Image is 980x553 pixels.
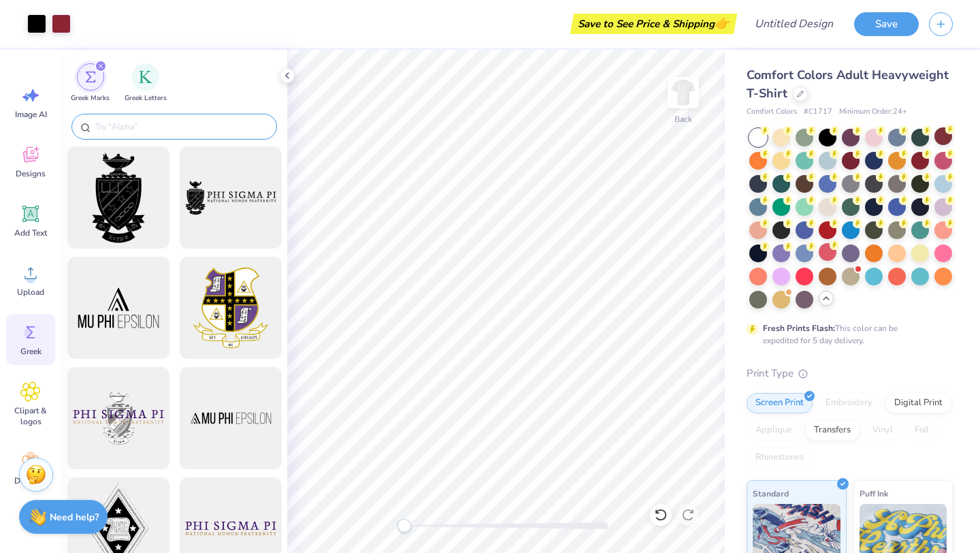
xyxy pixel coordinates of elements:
[864,420,902,441] div: Vinyl
[14,475,47,486] span: Decorate
[71,63,110,104] div: filter for Greek Marks
[747,366,953,381] div: Print Type
[16,168,46,179] span: Designs
[50,511,99,524] strong: Need help?
[747,420,801,441] div: Applique
[20,346,42,357] span: Greek
[14,227,47,238] span: Add Text
[715,15,730,31] span: 👉
[674,113,692,125] div: Back
[125,63,167,104] div: filter for Greek Letters
[125,63,167,104] button: filter button
[747,447,813,468] div: Rhinestones
[139,70,152,84] img: Greek Letters Image
[574,14,734,34] div: Save to See Price & Shipping
[15,109,47,120] span: Image AI
[763,322,930,347] div: This color can be expedited for 5 day delivery.
[747,67,949,101] span: Comfort Colors Adult Heavyweight T-Shirt
[839,106,907,118] span: Minimum Order: 24 +
[397,519,411,533] div: Accessibility label
[805,420,860,441] div: Transfers
[854,12,919,36] button: Save
[747,393,813,413] div: Screen Print
[906,420,938,441] div: Foil
[753,486,789,501] span: Standard
[17,287,44,298] span: Upload
[8,405,53,427] span: Clipart & logos
[763,323,835,334] strong: Fresh Prints Flash:
[860,486,888,501] span: Puff Ink
[744,10,844,37] input: Untitled Design
[94,120,268,133] input: Try "Alpha"
[817,393,881,413] div: Embroidery
[71,93,110,104] span: Greek Marks
[747,106,797,118] span: Comfort Colors
[71,63,110,104] button: filter button
[804,106,832,118] span: # C1717
[670,79,697,106] img: Back
[885,393,951,413] div: Digital Print
[125,93,167,104] span: Greek Letters
[85,72,96,82] img: Greek Marks Image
